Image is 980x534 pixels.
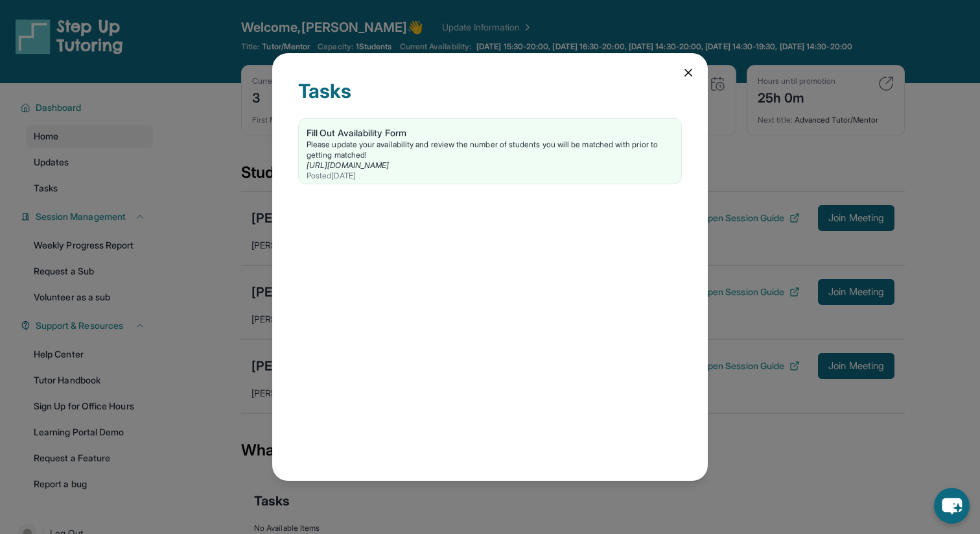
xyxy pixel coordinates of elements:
div: Please update your availability and review the number of students you will be matched with prior ... [307,140,673,160]
div: Posted [DATE] [307,171,673,181]
div: Fill Out Availability Form [307,127,673,140]
div: Tasks [298,79,682,118]
button: chat-button [934,488,970,524]
a: [URL][DOMAIN_NAME] [307,160,389,170]
a: Fill Out Availability FormPlease update your availability and review the number of students you w... [299,119,681,184]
